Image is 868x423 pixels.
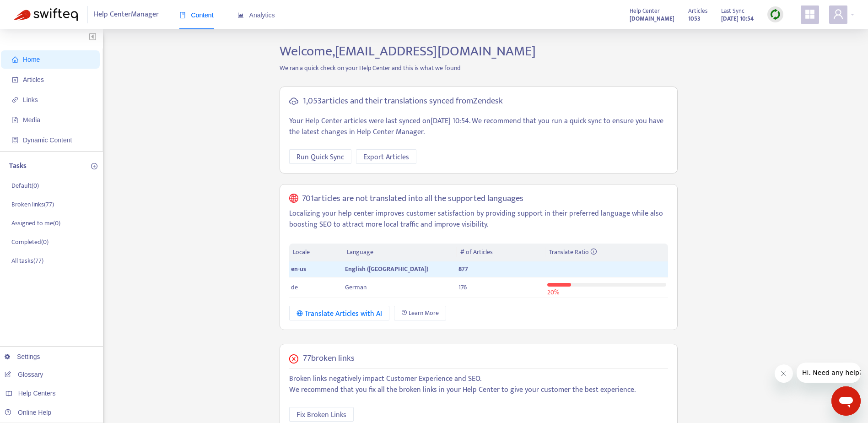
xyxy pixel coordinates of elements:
[289,116,668,138] p: Your Help Center articles were last synced on [DATE] 10:54 . We recommend that you run a quick sy...
[5,409,51,416] a: Online Help
[11,237,49,247] p: Completed ( 0 )
[345,282,367,293] span: German
[179,12,186,18] span: book
[18,390,56,397] span: Help Centers
[179,11,214,19] span: Content
[363,152,409,163] span: Export Articles
[630,6,660,16] span: Help Center
[23,76,44,83] span: Articles
[458,264,468,274] span: 877
[11,218,60,228] p: Assigned to me ( 0 )
[14,8,78,21] img: Swifteq
[721,14,754,24] strong: [DATE] 10:54
[23,136,72,144] span: Dynamic Content
[12,137,18,143] span: container
[5,353,40,360] a: Settings
[289,407,354,422] button: Fix Broken Links
[345,264,428,274] span: English ([GEOGRAPHIC_DATA])
[289,208,668,230] p: Localizing your help center improves customer satisfaction by providing support in their preferre...
[11,256,43,266] p: All tasks ( 77 )
[23,56,40,63] span: Home
[11,200,54,209] p: Broken links ( 77 )
[291,264,306,274] span: en-us
[297,152,344,163] span: Run Quick Sync
[303,353,355,364] h5: 77 broken links
[5,371,43,378] a: Glossary
[831,386,861,416] iframe: Button to launch messaging window
[289,97,298,106] span: cloud-sync
[303,96,503,107] h5: 1,053 articles and their translations synced from Zendesk
[23,96,38,103] span: Links
[394,306,446,320] a: Learn More
[9,161,27,172] p: Tasks
[547,287,559,298] span: 20 %
[12,97,18,103] span: link
[458,282,467,293] span: 176
[237,11,275,19] span: Analytics
[12,117,18,123] span: file-image
[356,149,416,164] button: Export Articles
[289,149,351,164] button: Run Quick Sync
[94,6,159,23] span: Help Center Manager
[11,181,39,190] p: Default ( 0 )
[12,76,18,83] span: account-book
[775,364,793,383] iframe: Close message
[833,9,844,20] span: user
[12,56,18,63] span: home
[289,374,668,396] p: Broken links negatively impact Customer Experience and SEO. We recommend that you fix all the bro...
[302,194,523,204] h5: 701 articles are not translated into all the supported languages
[289,244,343,261] th: Locale
[297,308,382,320] div: Translate Articles with AI
[289,354,298,363] span: close-circle
[289,194,298,204] span: global
[688,6,707,16] span: Articles
[5,6,66,14] span: Hi. Need any help?
[409,308,439,318] span: Learn More
[549,247,664,257] div: Translate Ratio
[273,63,685,73] p: We ran a quick check on your Help Center and this is what we found
[297,409,346,421] span: Fix Broken Links
[630,13,674,24] a: [DOMAIN_NAME]
[289,306,389,320] button: Translate Articles with AI
[237,12,244,18] span: area-chart
[91,163,97,169] span: plus-circle
[804,9,815,20] span: appstore
[343,244,457,261] th: Language
[280,40,536,63] span: Welcome, [EMAIL_ADDRESS][DOMAIN_NAME]
[291,282,298,293] span: de
[457,244,545,261] th: # of Articles
[721,6,744,16] span: Last Sync
[770,9,781,20] img: sync.dc5367851b00ba804db3.png
[797,363,861,383] iframe: Message from company
[688,14,701,24] strong: 1053
[23,116,40,124] span: Media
